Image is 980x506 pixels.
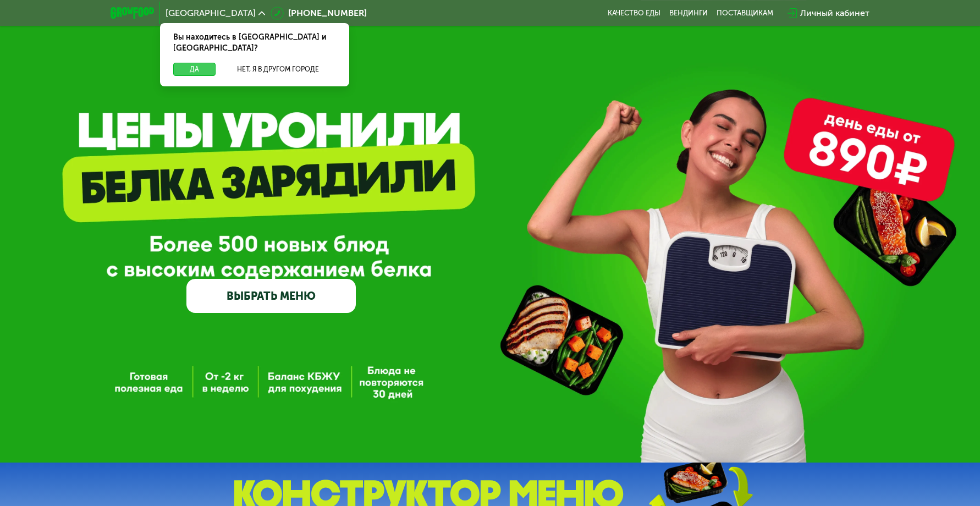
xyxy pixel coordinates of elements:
a: ВЫБРАТЬ МЕНЮ [186,279,356,313]
a: Вендинги [669,9,708,18]
a: Качество еды [608,9,660,18]
button: Нет, я в другом городе [220,63,336,76]
div: поставщикам [717,9,773,18]
div: Вы находитесь в [GEOGRAPHIC_DATA] и [GEOGRAPHIC_DATA]? [160,23,349,63]
button: Да [173,63,216,76]
div: Личный кабинет [800,7,869,20]
span: [GEOGRAPHIC_DATA] [166,9,256,18]
a: [PHONE_NUMBER] [271,7,367,20]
